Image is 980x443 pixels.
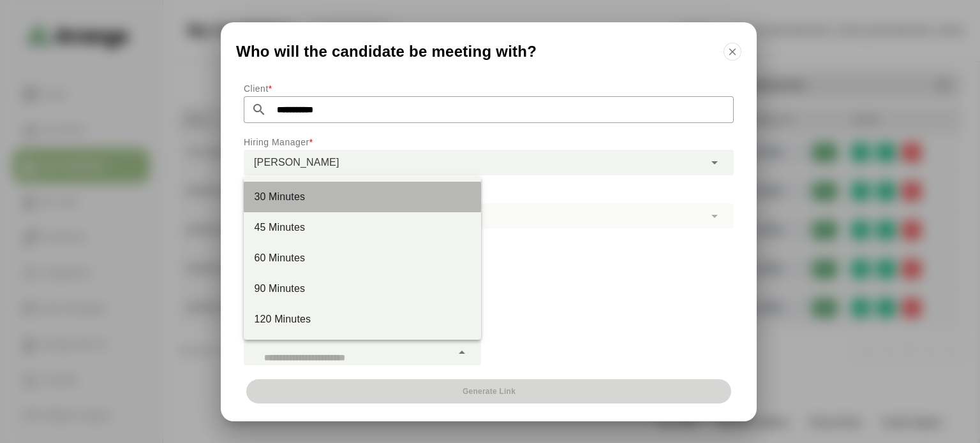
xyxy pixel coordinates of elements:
[244,188,734,203] p: Hiring Manager's Email
[244,134,734,150] p: Hiring Manager
[254,154,339,171] span: [PERSON_NAME]
[244,244,734,259] p: Interview Mode Selection
[254,189,471,205] div: 30 Minutes
[244,81,734,96] p: Client
[254,220,471,235] div: 45 Minutes
[236,44,537,59] span: Who will the candidate be meeting with?
[254,312,471,327] div: 120 Minutes
[254,251,471,266] div: 60 Minutes
[254,281,471,296] div: 90 Minutes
